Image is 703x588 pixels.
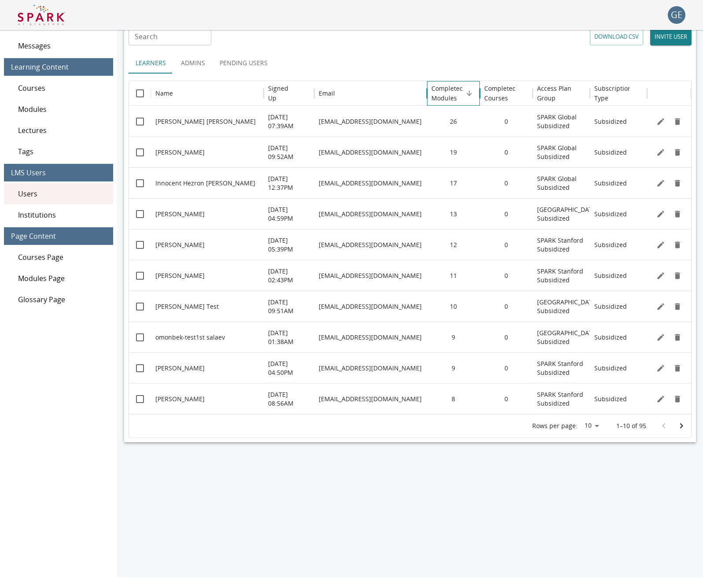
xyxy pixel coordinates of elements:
p: [DATE] 05:39PM [268,236,310,254]
span: Page Content [11,231,106,241]
div: 10 [427,291,480,322]
div: 19 [427,137,480,167]
p: Innocent Hezron [PERSON_NAME] [155,179,255,188]
p: [DATE] 01:38AM [268,329,310,346]
p: [PERSON_NAME] Test [155,302,219,311]
svg: Remove [673,302,682,311]
p: Subsidized [594,240,627,249]
div: 0 [480,137,533,167]
p: [PERSON_NAME] [155,395,205,403]
p: Subsidized [594,179,627,188]
button: Edit [654,207,667,221]
div: emade.nkwelle@ubuea.cm [314,106,427,137]
p: [GEOGRAPHIC_DATA] Subsidized [537,329,599,346]
div: Courses Page [4,247,113,268]
p: Subsidized [594,364,627,373]
p: [PERSON_NAME] [155,210,205,218]
button: Sort [336,87,348,100]
div: Page Content [4,227,113,245]
button: account of current user [668,6,685,24]
div: 0 [480,229,533,260]
button: Delete [671,146,684,159]
button: Sort [463,87,475,100]
span: Tags [18,146,106,157]
svg: Edit [656,179,665,188]
button: Download CSV [590,28,643,45]
span: Messages [18,41,106,51]
div: 13 [427,198,480,229]
button: Edit [654,300,667,313]
h6: Completed Modules [431,84,464,103]
svg: Edit [656,240,665,249]
span: Courses Page [18,252,106,263]
svg: Remove [673,364,682,373]
button: Sort [174,87,186,100]
svg: Remove [673,395,682,403]
h6: Access Plan Group [537,84,585,103]
p: [GEOGRAPHIC_DATA] Subsidized [537,298,599,315]
p: [PERSON_NAME] [155,364,205,373]
button: Go to next page [673,417,690,435]
div: 0 [480,106,533,137]
p: SPARK Global Subsidized [537,174,585,192]
p: [DATE] 12:37PM [268,174,310,192]
div: Lectures [4,120,113,141]
button: Learners [129,52,173,74]
div: 26 [427,106,480,137]
button: Sort [516,87,528,100]
p: Subsidized [594,271,627,280]
p: SPARK Global Subsidized [537,113,585,130]
button: Delete [671,362,684,375]
span: Courses [18,83,106,93]
button: Edit [654,115,667,128]
svg: Edit [656,117,665,126]
span: Modules Page [18,273,106,284]
div: 8 [427,383,480,414]
div: kttrinh@stanford.edu [314,198,427,229]
div: 0 [480,352,533,383]
div: 9 [427,322,480,352]
p: SPARK Global Subsidized [537,144,585,161]
h6: Signed Up [268,84,297,103]
svg: Edit [656,271,665,280]
p: omonbek-test1st salaev [155,333,225,342]
svg: Edit [656,148,665,157]
p: Subsidized [594,148,627,157]
img: Logo of SPARK at Stanford [18,4,65,26]
div: rieko@stanford.edu [314,383,427,414]
svg: Remove [673,210,682,218]
svg: Remove [673,148,682,157]
div: 0 [480,167,533,198]
svg: Remove [673,333,682,342]
p: 1–10 of 95 [616,422,646,430]
div: jwonkim@stanford.edu [314,229,427,260]
p: [GEOGRAPHIC_DATA] Subsidized [537,205,599,223]
div: Institutions [4,204,113,226]
p: [DATE] 04:50PM [268,359,310,377]
button: Pending Users [213,52,275,74]
p: [DATE] 09:51AM [268,298,310,315]
svg: Edit [656,302,665,311]
button: Delete [671,177,684,190]
svg: Edit [656,333,665,342]
p: [DATE] 08:56AM [268,390,310,408]
div: Messages [4,35,113,56]
button: Edit [654,238,667,251]
div: adealme@stanford.edu [314,260,427,291]
button: Edit [654,331,667,344]
svg: Edit [656,364,665,373]
div: Courses [4,78,113,99]
p: [DATE] 09:52AM [268,144,310,161]
div: Name [155,89,173,97]
div: Modules [4,99,113,120]
button: Delete [671,392,684,406]
div: 11 [427,260,480,291]
span: LMS Users [11,167,106,178]
p: [PERSON_NAME] [PERSON_NAME] [155,117,256,126]
p: SPARK Stanford Subsidized [537,236,585,254]
p: [DATE] 02:43PM [268,267,310,285]
span: Modules [18,104,106,115]
div: Email [319,89,335,97]
div: omonbek.salaev+test1st@ivelum.com [314,322,427,352]
div: Users [4,183,113,204]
